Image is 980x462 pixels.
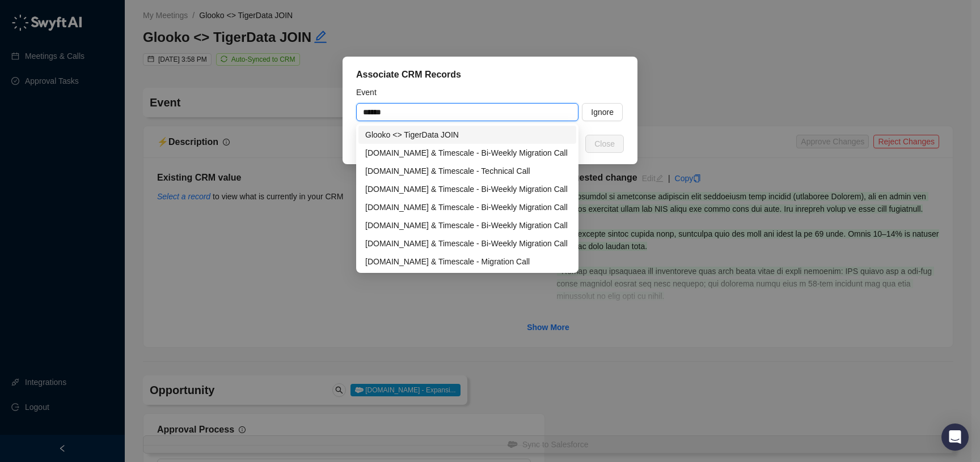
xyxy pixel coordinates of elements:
span: Ignore [591,106,614,118]
div: Associate CRM Records [356,68,624,82]
div: [DOMAIN_NAME] & Timescale - Migration Call [365,255,569,268]
div: Glooko.com & Timescale - Technical Call [358,162,576,180]
div: [DOMAIN_NAME] & Timescale - Technical Call [365,165,569,177]
div: [DOMAIN_NAME] & Timescale - Bi-Weekly Migration Call [365,147,569,159]
div: Glooko.com & Timescale - Bi-Weekly Migration Call [358,180,576,198]
label: Event [356,86,385,99]
button: Ignore [582,103,623,121]
div: [DOMAIN_NAME] & Timescale - Bi-Weekly Migration Call [365,201,569,213]
div: Glooko.com & Timescale - Bi-Weekly Migration Call [358,234,576,253]
div: [DOMAIN_NAME] & Timescale - Bi-Weekly Migration Call [365,183,569,195]
div: Glooko.com & Timescale - Migration Call [358,253,576,271]
button: Close [585,135,624,153]
div: Glooko <> TigerData JOIN [358,126,576,144]
div: Glooko.com & Timescale - Bi-Weekly Migration Call [358,216,576,234]
div: [DOMAIN_NAME] & Timescale - Bi-Weekly Migration Call [365,237,569,250]
div: Glooko.com & Timescale - Bi-Weekly Migration Call [358,144,576,162]
div: [DOMAIN_NAME] & Timescale - Bi-Weekly Migration Call [365,219,569,232]
div: Open Intercom Messenger [941,423,969,451]
div: Glooko <> TigerData JOIN [365,129,569,141]
div: Glooko.com & Timescale - Bi-Weekly Migration Call [358,198,576,216]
